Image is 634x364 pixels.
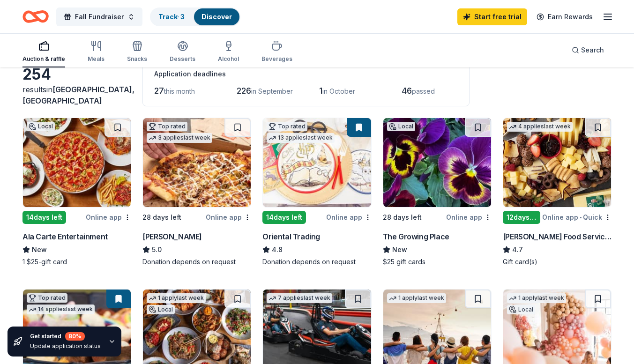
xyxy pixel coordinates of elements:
div: Gift card(s) [503,257,612,267]
div: 12 days left [503,211,540,224]
div: 1 apply last week [147,293,206,303]
div: Online app Quick [542,211,612,223]
div: results [22,84,131,106]
div: 14 applies last week [27,305,95,314]
span: in October [322,87,355,95]
div: Online app [326,211,372,223]
div: Online app [446,211,492,223]
span: New [392,244,407,255]
div: Online app [206,211,251,223]
div: 1 $25-gift card [22,257,131,267]
button: Snacks [127,37,147,67]
div: Beverages [261,55,292,63]
a: Track· 3 [158,13,185,21]
div: Update application status [30,342,101,350]
button: Auction & raffle [22,37,65,67]
a: Image for The Growing PlaceLocal28 days leftOnline appThe Growing PlaceNew$25 gift cards [383,118,492,267]
div: 1 apply last week [387,293,446,303]
span: in September [251,87,293,95]
div: [PERSON_NAME] [142,231,202,242]
span: 5.0 [152,244,162,255]
div: Top rated [27,293,67,303]
div: Meals [88,55,104,63]
div: Donation depends on request [142,257,251,267]
a: Image for Casey'sTop rated3 applieslast week28 days leftOnline app[PERSON_NAME]5.0Donation depend... [142,118,251,267]
div: 1 apply last week [507,293,566,303]
div: Local [507,305,535,314]
img: Image for Gordon Food Service Store [503,118,611,207]
div: [PERSON_NAME] Food Service Store [503,231,612,242]
div: Oriental Trading [262,231,320,242]
div: Application deadlines [154,68,458,80]
div: Local [27,122,55,131]
a: Start free trial [457,8,527,25]
button: Desserts [170,37,195,67]
div: Online app [86,211,131,223]
span: 4.7 [512,244,523,255]
a: Discover [201,13,232,21]
span: 27 [154,86,164,96]
div: 28 days left [383,212,422,223]
a: Image for Gordon Food Service Store4 applieslast week12days leftOnline app•Quick[PERSON_NAME] Foo... [503,118,612,267]
div: Top rated [147,122,187,131]
span: 46 [402,86,412,96]
div: Alcohol [218,55,239,63]
img: Image for Oriental Trading [263,118,371,207]
div: Auction & raffle [22,55,65,63]
a: Image for Ala Carte EntertainmentLocal14days leftOnline appAla Carte EntertainmentNew1 $25-gift card [22,118,131,267]
a: Earn Rewards [531,8,598,25]
button: Fall Fundraiser [56,7,142,26]
button: Meals [88,37,104,67]
span: Fall Fundraiser [75,11,124,22]
div: 14 days left [22,211,66,224]
button: Alcohol [218,37,239,67]
span: 4.8 [272,244,283,255]
span: passed [412,87,435,95]
div: Desserts [170,55,195,63]
div: Local [147,305,175,314]
span: New [32,244,47,255]
div: 28 days left [142,212,181,223]
img: Image for Ala Carte Entertainment [23,118,131,207]
div: Top rated [267,122,307,131]
span: [GEOGRAPHIC_DATA], [GEOGRAPHIC_DATA] [22,85,134,105]
button: Track· 3Discover [150,7,240,26]
div: Snacks [127,55,147,63]
div: The Growing Place [383,231,449,242]
span: Search [581,45,604,56]
button: Search [564,41,612,59]
img: Image for Casey's [143,118,251,207]
span: in [22,85,134,105]
div: Donation depends on request [262,257,371,267]
div: Ala Carte Entertainment [22,231,108,242]
div: 14 days left [262,211,306,224]
span: 226 [237,86,251,96]
span: this month [164,87,195,95]
div: 4 applies last week [507,122,573,132]
img: Image for The Growing Place [383,118,491,207]
div: Get started [30,332,101,341]
div: 7 applies last week [267,293,332,303]
a: Home [22,6,49,28]
span: 1 [319,86,322,96]
div: 3 applies last week [147,133,212,143]
div: Local [387,122,415,131]
span: • [580,214,582,221]
a: Image for Oriental TradingTop rated13 applieslast week14days leftOnline appOriental Trading4.8Don... [262,118,371,267]
button: Beverages [261,37,292,67]
div: 80 % [65,332,85,341]
div: 254 [22,65,131,84]
div: 13 applies last week [267,133,335,143]
div: $25 gift cards [383,257,492,267]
